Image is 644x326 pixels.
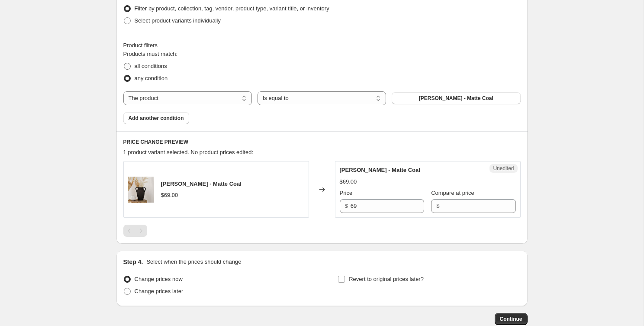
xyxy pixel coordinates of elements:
[123,41,521,50] div: Product filters
[123,149,254,155] span: 1 product variant selected. No product prices edited:
[349,276,424,282] span: Revert to original prices later?
[128,177,154,203] img: agatha-vase-paolaandjoy_80x.jpg
[161,181,241,187] span: [PERSON_NAME] - Matte Coal
[135,288,184,294] span: Change prices later
[500,316,522,323] span: Continue
[345,203,348,209] span: $
[135,63,167,69] span: all conditions
[123,51,178,57] span: Products must match:
[431,190,474,196] span: Compare at price
[340,167,420,173] span: [PERSON_NAME] - Matte Coal
[392,92,520,104] button: Agatha Vase - Matte Coal
[161,191,178,200] div: $69.00
[135,17,221,24] span: Select product variants individually
[436,203,439,209] span: $
[146,258,241,266] p: Select when the prices should change
[340,178,357,186] div: $69.00
[419,95,493,102] span: [PERSON_NAME] - Matte Coal
[135,75,168,81] span: any condition
[495,313,528,325] button: Continue
[123,225,147,237] nav: Pagination
[123,139,521,145] h6: PRICE CHANGE PREVIEW
[123,258,143,266] h2: Step 4.
[493,165,514,172] span: Unedited
[129,115,184,122] span: Add another condition
[123,112,189,124] button: Add another condition
[135,276,183,282] span: Change prices now
[135,5,329,12] span: Filter by product, collection, tag, vendor, product type, variant title, or inventory
[340,190,353,196] span: Price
